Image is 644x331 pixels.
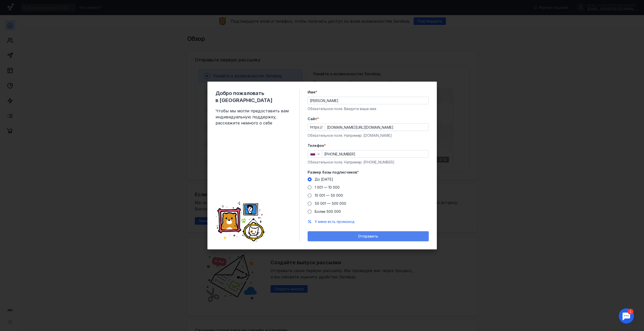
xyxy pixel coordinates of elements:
div: Обязательное поле. Например: [DOMAIN_NAME] [308,133,429,138]
span: Отправить [358,234,378,239]
span: Чтобы мы могли предоставить вам индивидуальную поддержку, расскажите немного о себе [216,108,291,126]
span: Добро пожаловать в [GEOGRAPHIC_DATA] [216,90,291,104]
span: 1 001 — 10 000 [315,185,340,189]
span: Cайт [308,116,317,121]
span: Более 500 000 [315,209,341,214]
div: Обязательное поле. Например: [PHONE_NUMBER] [308,160,429,165]
span: Имя [308,90,315,95]
span: 10 001 — 50 000 [315,193,343,197]
button: Отправить [308,231,429,241]
span: Размер базы подписчиков [308,170,357,175]
div: Обязательное поле. Введите ваше имя [308,106,429,111]
button: У меня есть промокод [315,219,355,224]
span: До [DATE] [315,177,333,181]
span: Телефон [308,143,324,148]
div: 1 [11,3,17,9]
span: 50 001 — 500 000 [315,201,346,206]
